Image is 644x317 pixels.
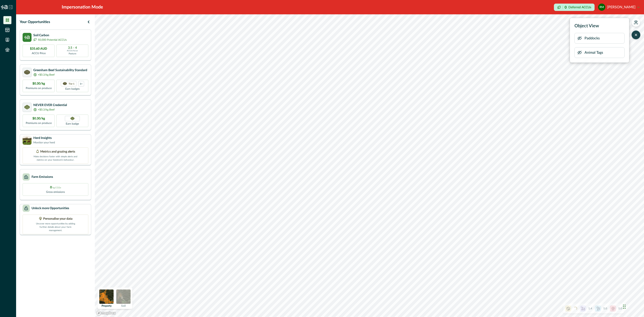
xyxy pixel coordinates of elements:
p: $35.60 AUD [30,47,47,51]
p: Unlock more Opportunities [32,206,69,211]
p: +$0.3/kg Beef [38,73,55,77]
p: Tier 1 [69,82,74,85]
div: Impersonation Mode [62,4,103,11]
div: Drag [623,300,626,313]
p: Earn badges [65,86,80,91]
p: $0.30/kg [32,116,45,121]
p: Your Opportunities [20,19,50,25]
button: Rodney McIntyre[PERSON_NAME] [598,2,640,13]
p: Metrics and grazing alerts [40,149,75,154]
img: Greenham NEVER EVER certification badge [70,117,74,120]
p: Greenham Beef Sustainability Standard [33,68,87,73]
p: Premiums on produce [26,121,52,125]
img: certification logo [24,70,30,74]
p: 5.0 [603,306,607,311]
p: 0 [50,185,61,190]
a: Mapbox logo [96,311,116,316]
img: property preview [99,289,114,304]
iframe: Chat Widget [622,296,644,317]
p: 0 [565,6,567,9]
p: Uncover more opportunities by adding further details about your farm management. [33,221,78,232]
p: Animal Tags [585,50,603,55]
img: certification logo [24,105,30,109]
p: Herd Insights [33,136,55,140]
p: ACCUs/ha/pa [67,49,78,52]
p: Paddocks [585,36,600,41]
p: 50,000 Potential ACCUs [38,38,67,42]
p: Premiums on produce [26,86,52,90]
p: ACCU Price [32,51,46,55]
img: certification logo [63,82,67,85]
p: Personalise your data [43,217,72,221]
p: 1+ [80,82,83,85]
p: NEVER EVER Credential [33,103,67,108]
p: Make decisions faster with simple alerts and metrics on your livestock’s behaviour. [33,154,78,162]
p: 5.0 [618,306,622,311]
p: Pasture [69,52,76,55]
p: Soil [121,304,126,307]
p: Deferred ACCUs [568,6,591,9]
p: 3.5 - 4 [68,46,77,49]
img: Logo [1,5,8,9]
p: $0.30/kg [32,81,45,86]
div: more credentials avaialble [78,81,84,86]
p: Soil Carbon [33,33,67,38]
p: 1.4 [588,306,592,311]
p: +$0.3/kg Beef [38,108,55,112]
p: Earn badge [66,121,79,126]
p: Farm Emissions [32,175,53,179]
p: Monitor your herd [33,140,55,145]
p: Object View [574,23,599,29]
img: soil preview [116,289,131,304]
span: kg CO2e [53,187,61,189]
p: Gross emissions [46,190,65,194]
p: Property [102,304,112,307]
